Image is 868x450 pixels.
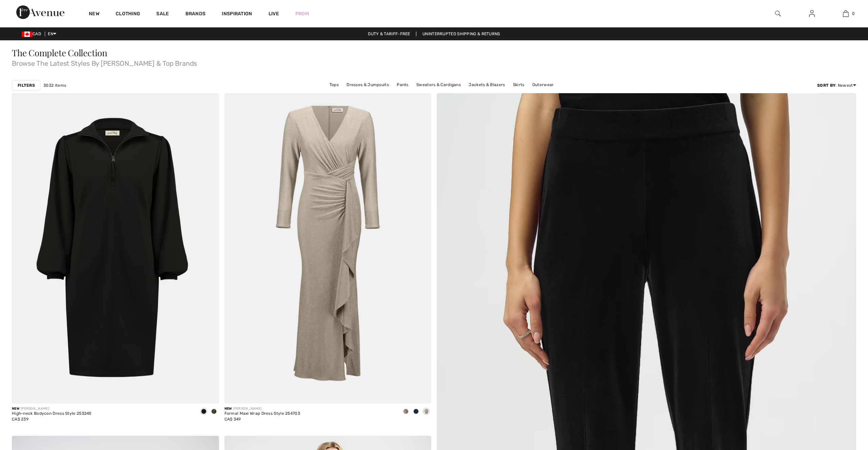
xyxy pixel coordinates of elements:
strong: Filters [18,82,35,88]
div: : Newest [817,82,856,88]
div: Navy Blue [411,406,421,417]
div: High-neck Bodycon Dress Style 253245 [12,411,92,416]
div: Formal Maxi Wrap Dress Style 254703 [224,411,300,416]
img: My Bag [843,9,849,18]
div: Black [199,406,209,417]
span: New [12,407,19,411]
img: 1ère Avenue [16,5,64,19]
span: Browse The Latest Styles By [PERSON_NAME] & Top Brands [12,57,856,67]
strong: Sort By [817,83,835,88]
div: [PERSON_NAME] [224,406,300,411]
span: CA$ 239 [12,417,28,422]
span: CAD [22,32,44,36]
a: Tops [326,80,342,89]
a: Skirts [510,80,528,89]
img: search the website [775,9,781,18]
span: CA$ 349 [224,417,241,422]
img: My Info [809,9,815,18]
span: Inspiration [222,11,252,18]
a: 0 [829,9,862,18]
span: The Complete Collection [12,47,107,59]
div: Champagne 171 [421,406,431,417]
a: Outerwear [529,80,557,89]
a: Clothing [116,11,140,18]
span: EN [48,32,56,36]
a: New [89,11,99,18]
img: Canadian Dollar [22,32,33,37]
span: 3032 items [43,82,66,88]
div: Khaki [209,406,219,417]
div: [PERSON_NAME] [12,406,92,411]
a: Sign In [804,9,820,18]
a: Live [269,10,279,17]
div: Rose [401,406,411,417]
a: Pants [393,80,412,89]
a: Jackets & Blazers [465,80,508,89]
a: Prom [295,10,309,17]
img: Formal Maxi Wrap Dress Style 254703. Champagne 171 [224,93,432,404]
a: Dresses & Jumpsuits [343,80,392,89]
a: Sale [156,11,169,18]
a: Brands [185,11,206,18]
span: New [224,407,232,411]
a: Sweaters & Cardigans [413,80,464,89]
span: 0 [852,11,855,17]
img: High-neck Bodycon Dress Style 253245. Black [12,93,219,404]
